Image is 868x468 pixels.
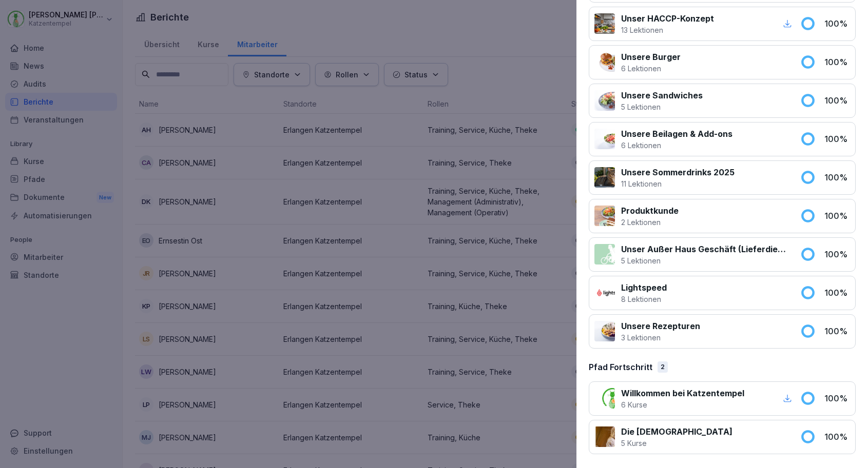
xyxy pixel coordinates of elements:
p: 100 % [824,287,850,299]
p: 100 % [824,17,850,30]
p: Lightspeed [621,281,667,294]
p: 6 Lektionen [621,140,732,151]
p: 6 Kurse [621,399,744,410]
p: Unser HACCP-Konzept [621,12,714,25]
p: Willkommen bei Katzentempel [621,387,744,399]
p: 100 % [824,248,850,260]
p: 6 Lektionen [621,63,681,74]
p: Unser Außer Haus Geschäft (Lieferdienste) [621,243,788,255]
p: 13 Lektionen [621,25,714,35]
p: 100 % [824,210,850,222]
p: 5 Lektionen [621,255,788,266]
p: 8 Lektionen [621,294,667,304]
p: 100 % [824,94,850,107]
p: Produktkunde [621,205,679,217]
p: 5 Kurse [621,438,732,449]
p: 2 Lektionen [621,217,679,228]
p: 3 Lektionen [621,332,700,343]
p: 100 % [824,325,850,337]
p: Die [DEMOGRAPHIC_DATA] [621,425,732,438]
p: Unsere Sommerdrinks 2025 [621,166,735,178]
div: 2 [658,361,668,373]
p: 100 % [824,431,850,443]
p: Unsere Burger [621,51,681,63]
p: 100 % [824,392,850,404]
p: Unsere Beilagen & Add-ons [621,128,732,140]
p: Pfad Fortschritt [589,361,652,373]
p: 5 Lektionen [621,101,703,112]
p: Unsere Sandwiches [621,89,703,101]
p: 100 % [824,133,850,145]
p: Unsere Rezepturen [621,320,700,332]
p: 11 Lektionen [621,178,735,189]
p: 100 % [824,56,850,68]
p: 100 % [824,171,850,184]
